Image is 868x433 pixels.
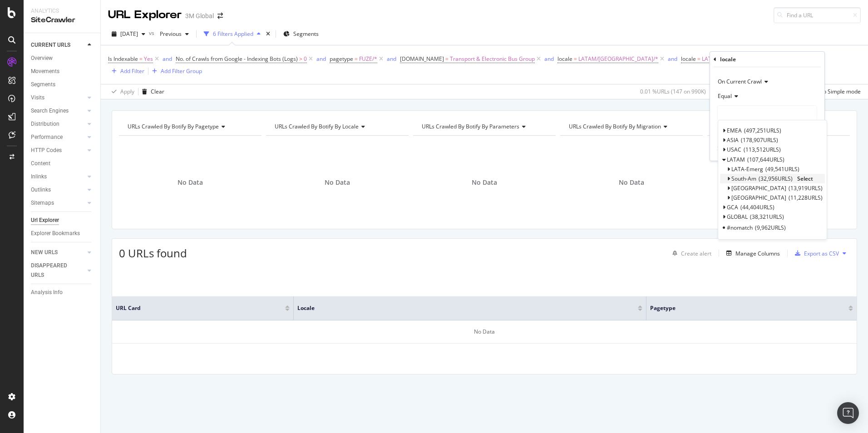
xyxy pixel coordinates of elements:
[138,84,164,99] button: Clear
[293,30,319,38] span: Segments
[112,320,857,344] div: No Data
[120,67,144,75] div: Add Filter
[31,261,85,280] a: DISAPPEARED URLS
[31,216,59,225] div: Url Explorer
[567,119,695,134] h4: URLs Crawled By Botify By migration
[149,29,156,37] span: vs
[355,55,358,63] span: =
[727,136,739,144] span: ASIA
[422,123,519,130] span: URLs Crawled By Botify By parameters
[718,78,762,85] span: On Current Crawl
[31,54,94,63] a: Overview
[176,55,298,63] span: No. of Crawls from Google - Indexing Bots (Logs)
[400,55,444,63] span: [DOMAIN_NAME]
[31,106,69,116] div: Search Engines
[31,54,53,63] div: Overview
[668,55,677,63] div: and
[31,159,94,168] a: Content
[108,66,144,77] button: Add Filter
[163,55,172,63] div: and
[31,40,70,50] div: CURRENT URLS
[139,55,143,63] span: =
[31,93,85,103] a: Visits
[747,156,784,163] span: 107,644 URLS
[108,55,138,63] span: Is Indexable
[31,288,63,297] div: Analysis Info
[790,88,861,95] div: Switch back to Simple mode
[31,172,85,182] a: Inlinks
[31,119,85,129] a: Distribution
[31,229,80,238] div: Explorer Bookmarks
[31,93,44,103] div: Visits
[264,30,272,39] div: times
[213,30,253,38] div: 6 Filters Applied
[31,198,54,208] div: Sitemaps
[126,119,253,134] h4: URLs Crawled By Botify By pagetype
[569,123,661,130] span: URLs Crawled By Botify By migration
[755,224,786,231] span: 9,962 URLS
[108,27,149,41] button: [DATE]
[702,53,782,65] span: LATAM/[GEOGRAPHIC_DATA]/*
[185,11,214,20] div: 3M Global
[200,27,264,41] button: 6 Filters Applied
[148,66,202,77] button: Add Filter Group
[275,123,359,130] span: URLs Crawled By Botify By locale
[128,123,219,130] span: URLs Crawled By Botify By pagetype
[31,67,94,76] a: Movements
[31,80,55,89] div: Segments
[387,54,396,63] button: and
[387,55,396,63] div: and
[727,203,738,211] span: GCA
[31,146,85,155] a: HTTP Codes
[31,248,58,257] div: NEW URLS
[720,55,736,63] div: locale
[144,53,153,65] span: Yes
[650,304,835,312] span: pagetype
[120,88,134,95] div: Apply
[544,54,554,63] button: and
[804,250,839,257] div: Export as CSV
[163,54,172,63] button: and
[619,178,644,187] span: No Data
[445,55,449,63] span: =
[151,88,164,95] div: Clear
[420,119,547,134] h4: URLs Crawled By Botify By parameters
[31,67,59,76] div: Movements
[744,127,781,134] span: 497,251 URLS
[119,246,187,261] span: 0 URLs found
[727,127,742,134] span: EMEA
[31,261,77,280] div: DISAPPEARED URLS
[727,156,745,163] span: LATAM
[741,136,778,144] span: 178,907 URLS
[740,203,774,211] span: 44,404 URLS
[450,53,535,65] span: Transport & Electronic Bus Group
[718,92,732,100] span: Equal
[544,55,554,63] div: and
[789,184,823,192] span: 13,919 URLS
[750,213,784,221] span: 38,321 URLS
[156,27,192,41] button: Previous
[156,30,182,38] span: Previous
[31,185,51,195] div: Outlinks
[723,248,780,259] button: Manage Columns
[31,172,47,182] div: Inlinks
[280,27,322,41] button: Segments
[731,184,786,192] span: [GEOGRAPHIC_DATA]
[731,194,786,202] span: [GEOGRAPHIC_DATA]
[273,119,400,134] h4: URLs Crawled By Botify By locale
[714,144,742,153] button: Cancel
[178,178,203,187] span: No Data
[31,15,93,25] div: SiteCrawler
[669,246,711,261] button: Create alert
[837,402,859,424] div: Open Intercom Messenger
[668,54,677,63] button: and
[557,55,572,63] span: locale
[727,224,753,231] span: #nomatch
[697,55,700,63] span: =
[31,185,85,195] a: Outlinks
[791,246,839,261] button: Export as CSV
[31,133,63,142] div: Performance
[359,53,377,65] span: FUZE/*
[744,146,781,153] span: 113,512 URLS
[108,7,182,23] div: URL Explorer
